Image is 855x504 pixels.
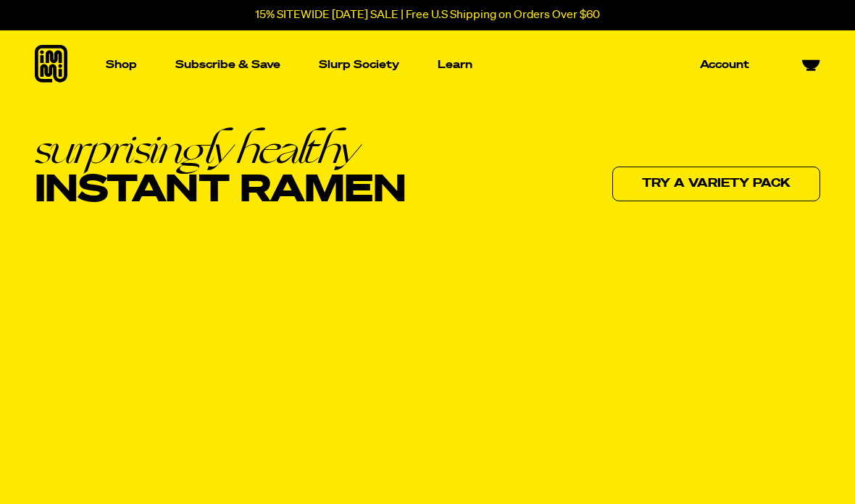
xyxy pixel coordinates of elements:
[35,128,406,211] h1: Instant Ramen
[35,128,406,169] em: surprisingly healthy
[106,59,137,70] p: Shop
[432,30,478,99] a: Learn
[694,54,755,76] a: Account
[100,30,143,99] a: Shop
[170,54,286,76] a: Subscribe & Save
[700,59,749,70] p: Account
[313,54,405,76] a: Slurp Society
[438,59,472,70] p: Learn
[175,59,280,70] p: Subscribe & Save
[612,167,820,201] a: Try a variety pack
[255,9,600,22] p: 15% SITEWIDE [DATE] SALE | Free U.S Shipping on Orders Over $60
[100,30,755,99] nav: Main navigation
[319,59,399,70] p: Slurp Society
